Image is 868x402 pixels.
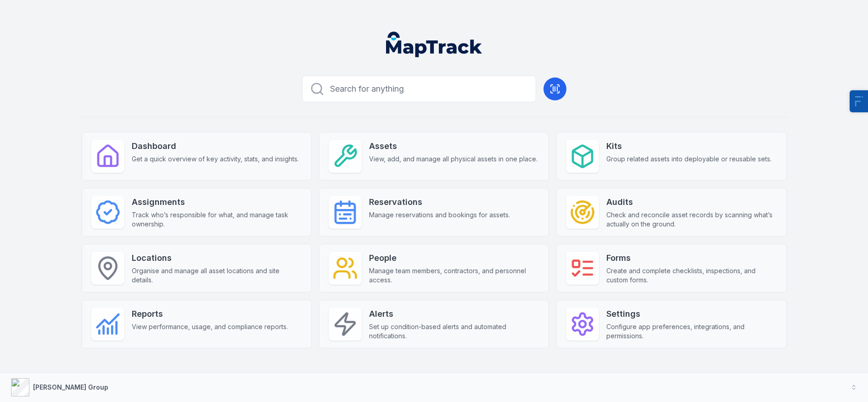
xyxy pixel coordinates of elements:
[82,132,312,181] a: DashboardGet a quick overview of key activity, stats, and insights.
[132,252,302,264] strong: Locations
[302,76,536,102] button: Search for anything
[132,266,302,285] span: Organise and manage all asset locations and site details.
[369,196,510,209] strong: Reservations
[319,188,549,237] a: ReservationsManage reservations and bookings for assets.
[132,308,288,320] strong: Reports
[606,140,772,153] strong: Kits
[606,308,777,320] strong: Settings
[369,252,539,264] strong: People
[606,210,777,229] span: Check and reconcile asset records by scanning what’s actually on the ground.
[369,322,539,341] span: Set up condition-based alerts and automated notifications.
[606,266,777,285] span: Create and complete checklists, inspections, and custom forms.
[556,188,786,237] a: AuditsCheck and reconcile asset records by scanning what’s actually on the ground.
[371,32,497,57] nav: Global
[606,252,777,264] strong: Forms
[606,322,777,341] span: Configure app preferences, integrations, and permissions.
[82,188,312,237] a: AssignmentsTrack who’s responsible for what, and manage task ownership.
[132,140,299,153] strong: Dashboard
[330,83,404,95] span: Search for anything
[319,244,549,292] a: PeopleManage team members, contractors, and personnel access.
[132,196,302,209] strong: Assignments
[132,322,288,331] span: View performance, usage, and compliance reports.
[132,210,302,229] span: Track who’s responsible for what, and manage task ownership.
[556,244,786,292] a: FormsCreate and complete checklists, inspections, and custom forms.
[132,154,299,164] span: Get a quick overview of key activity, stats, and insights.
[82,244,312,292] a: LocationsOrganise and manage all asset locations and site details.
[82,300,312,348] a: ReportsView performance, usage, and compliance reports.
[33,383,108,391] strong: [PERSON_NAME] Group
[369,266,539,285] span: Manage team members, contractors, and personnel access.
[606,154,772,164] span: Group related assets into deployable or reusable sets.
[369,154,538,164] span: View, add, and manage all physical assets in one place.
[369,210,510,220] span: Manage reservations and bookings for assets.
[319,132,549,181] a: AssetsView, add, and manage all physical assets in one place.
[556,300,786,348] a: SettingsConfigure app preferences, integrations, and permissions.
[319,300,549,348] a: AlertsSet up condition-based alerts and automated notifications.
[369,308,539,320] strong: Alerts
[556,132,786,181] a: KitsGroup related assets into deployable or reusable sets.
[606,196,777,209] strong: Audits
[369,140,538,153] strong: Assets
